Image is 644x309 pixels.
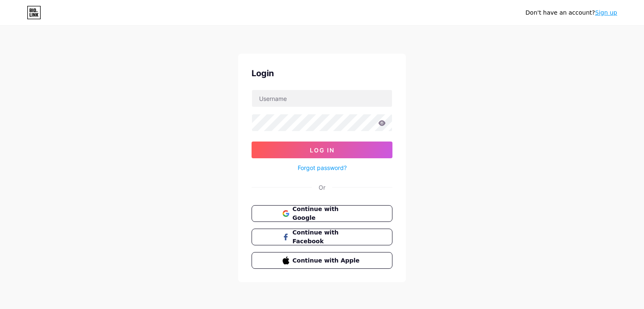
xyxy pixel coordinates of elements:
[252,142,392,158] button: Log In
[293,205,362,222] span: Continue with Google
[319,183,325,192] div: Or
[293,256,362,265] span: Continue with Apple
[252,229,392,245] button: Continue with Facebook
[595,9,617,16] a: Sign up
[252,67,392,80] div: Login
[310,147,335,154] span: Log In
[293,228,362,246] span: Continue with Facebook
[525,8,617,17] div: Don't have an account?
[298,163,347,172] a: Forgot password?
[252,90,392,107] input: Username
[252,205,392,222] button: Continue with Google
[252,252,392,269] button: Continue with Apple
